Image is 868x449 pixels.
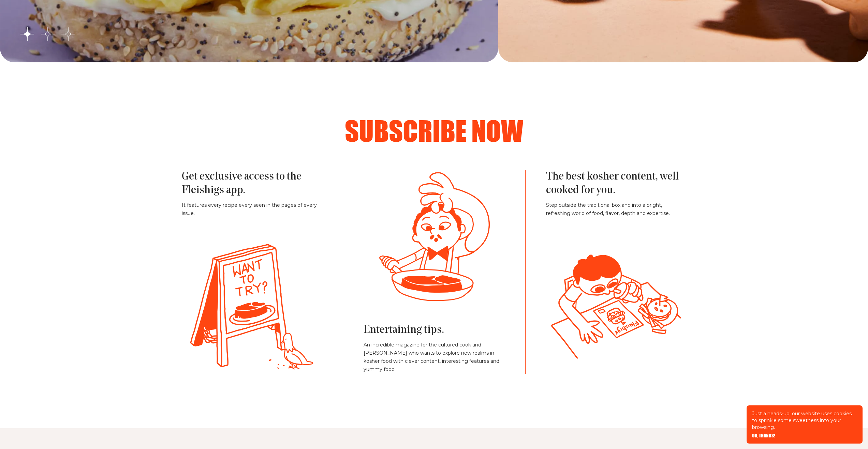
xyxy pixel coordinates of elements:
[364,341,504,374] p: An incredible magazine for the cultured cook and [PERSON_NAME] who wants to explore new realms in...
[20,27,75,42] ul: Select a slide to show
[41,27,55,41] button: Go to slide 2
[61,27,75,41] button: Go to slide 3
[182,201,323,218] p: It features every recipe every seen in the pages of every issue.
[364,323,504,337] h3: Entertaining tips.
[546,201,687,218] p: Step outside the traditional box and into a bright, refreshing world of food, flavor, depth and e...
[20,27,34,41] button: Go to slide 1
[752,433,775,438] button: OK, THANKS!
[752,410,857,431] p: Just a heads-up: our website uses cookies to sprinkle some sweetness into your browsing.
[182,170,323,197] h3: Get exclusive access to the Fleishigs app.
[546,170,687,197] h3: The best kosher content, well cooked for you.
[202,117,666,144] h2: Subscribe now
